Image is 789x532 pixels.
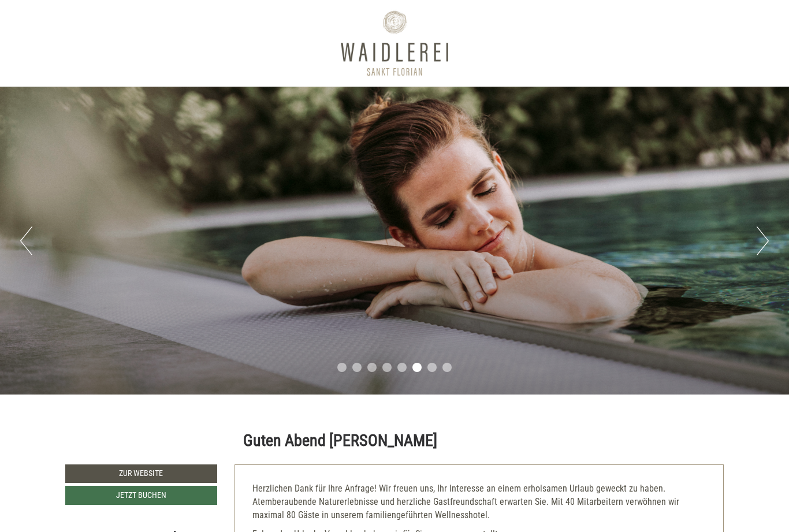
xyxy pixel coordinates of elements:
[757,226,769,255] button: Next
[243,432,437,450] h1: Guten Abend [PERSON_NAME]
[252,482,706,522] p: Herzlichen Dank für Ihre Anfrage! Wir freuen uns, Ihr Interesse an einem erholsamen Urlaub geweck...
[65,486,217,505] a: Jetzt buchen
[65,464,217,483] a: Zur Website
[20,226,32,255] button: Previous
